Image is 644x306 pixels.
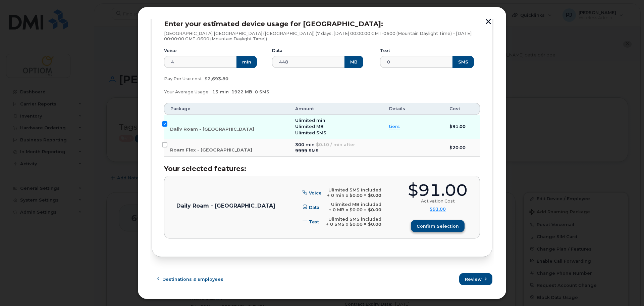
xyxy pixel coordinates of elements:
label: Data [272,48,282,53]
b: $0.00 [368,207,381,212]
span: $2,693.80 [205,76,228,81]
span: Ulimited MB [295,124,324,129]
span: Confirm selection [417,223,459,229]
button: Confirm selection [411,220,465,232]
button: MB [344,56,363,68]
summary: tiers [389,124,400,130]
span: + 0 SMS x [326,222,348,227]
span: + 0 min x [327,193,348,198]
label: Text [380,48,390,53]
h3: Enter your estimated device usage for [GEOGRAPHIC_DATA]: [164,20,480,28]
span: Ulimited SMS [295,130,326,135]
b: $0.00 [368,222,381,227]
span: Voice [309,190,322,195]
span: Destinations & Employees [162,276,223,282]
span: Roam Flex - [GEOGRAPHIC_DATA] [170,147,252,152]
button: Review [459,273,492,285]
div: Activation Cost [421,199,455,204]
td: $91.00 [443,115,480,139]
td: $20.00 [443,139,480,157]
span: + 0 MB x [329,207,348,212]
button: Destinations & Employees [152,273,229,285]
span: $0.00 = [350,222,367,227]
span: $0.00 = [350,193,367,198]
span: Text [309,219,319,224]
span: 9999 SMS [295,148,319,153]
label: Voice [164,48,177,53]
h3: Your selected features: [164,165,480,172]
span: Pay Per Use cost [164,76,202,81]
p: [GEOGRAPHIC_DATA] [GEOGRAPHIC_DATA] ([GEOGRAPHIC_DATA]) (7 days, [DATE] 00:00:00 GMT-0600 (Mounta... [164,31,480,41]
span: 0 SMS [255,89,269,94]
span: Your Average Usage: [164,89,210,94]
span: 1922 MB [231,89,252,94]
span: $0.00 = [350,207,367,212]
b: $0.00 [368,193,381,198]
th: Package [164,103,289,115]
span: $0.10 / min after [316,142,355,147]
th: Details [383,103,443,115]
button: min [236,56,257,68]
span: Ulimited min [295,118,325,123]
div: Ulimited SMS included [327,187,381,193]
div: Ulimited MB included [329,202,381,207]
button: SMS [452,56,474,68]
th: Cost [443,103,480,115]
p: Daily Roam - [GEOGRAPHIC_DATA] [176,203,275,209]
span: Data [309,205,319,210]
input: Daily Roam - [GEOGRAPHIC_DATA] [162,121,167,127]
th: Amount [289,103,383,115]
span: Daily Roam - [GEOGRAPHIC_DATA] [170,127,254,132]
span: Review [465,276,482,282]
div: $91.00 [408,182,468,199]
summary: $91.00 [430,207,446,212]
span: 300 min [295,142,315,147]
input: Roam Flex - [GEOGRAPHIC_DATA] [162,142,167,147]
div: Ulimited SMS included [326,217,381,222]
span: 15 min [212,89,229,94]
